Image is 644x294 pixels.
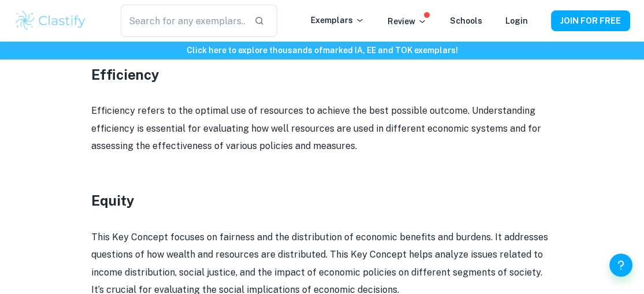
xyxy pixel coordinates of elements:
[450,16,482,25] a: Schools
[388,15,427,28] p: Review
[91,102,553,155] p: Efficiency refers to the optimal use of resources to achieve the best possible outcome. Understan...
[609,254,632,277] button: Help and Feedback
[551,10,630,31] button: JOIN FOR FREE
[2,44,642,57] h6: Click here to explore thousands of marked IA, EE and TOK exemplars !
[91,190,553,211] h3: Equity
[14,9,87,32] img: Clastify logo
[91,64,553,85] h3: Efficiency
[121,5,245,37] input: Search for any exemplars...
[311,14,364,27] p: Exemplars
[505,16,528,25] a: Login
